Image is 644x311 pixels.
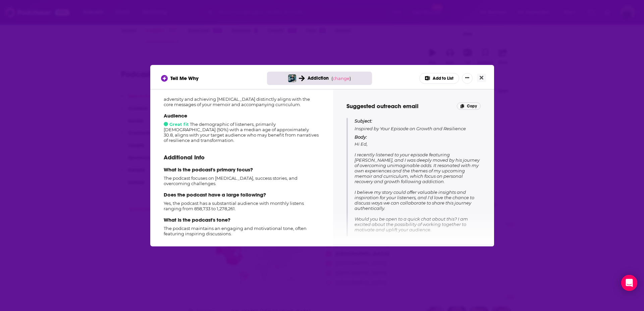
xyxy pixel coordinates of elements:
p: What is the podcast's primary focus? [164,166,320,173]
span: Copy [467,104,477,108]
p: Yes, the podcast has a substantial audience with monthly listens ranging from 858,733 to 1,278,261. [164,201,320,211]
p: The podcast maintains an engaging and motivational tone, often featuring inspiring discussions. [164,226,320,236]
p: Does the podcast have a large following? [164,191,320,198]
div: The demographic of listeners, primarily [DEMOGRAPHIC_DATA] (50%) with a median age of approximate... [164,112,320,143]
span: ( ) [331,76,351,81]
button: Close [477,74,486,82]
span: Suggested outreach email [346,102,419,110]
img: tell me why sparkle [162,76,167,81]
p: What is the podcast's tone? [164,217,320,223]
p: The podcast focuses on [MEDICAL_DATA], success stories, and overcoming challenges. [164,175,320,186]
span: Tell Me Why [170,75,199,81]
p: Audience [164,112,320,119]
button: Show More Button [462,73,473,84]
div: Open Intercom Messenger [621,275,637,291]
span: Great fit [164,122,189,127]
button: Add to List [419,73,459,84]
span: Addiction [308,75,329,81]
span: change [333,76,350,81]
span: Hi Ed, I recently listened to your episode featuring [PERSON_NAME], and I was deeply moved by his... [355,141,480,264]
p: Inspired by Your Episode on Growth and Resilience [355,118,480,132]
p: Additional Info [164,154,320,161]
span: Subject: [355,118,372,124]
span: Body: [355,134,367,140]
img: THE ED MYLETT SHOW [288,74,296,82]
